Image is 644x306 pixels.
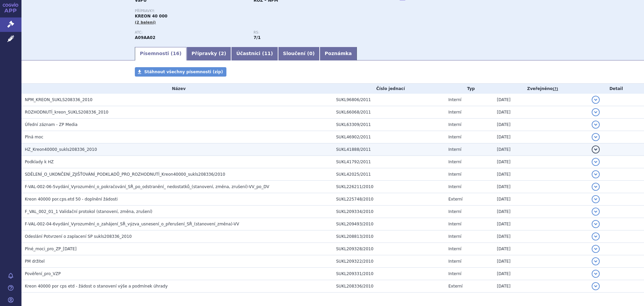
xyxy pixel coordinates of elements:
[493,119,588,131] td: [DATE]
[493,94,588,106] td: [DATE]
[25,110,108,115] span: ROZHODNUTÍ_kreon_SUKLS208336_2010
[254,35,261,40] strong: multienzymové přípravky, mikronizované lékové formy, p.o.
[25,135,43,139] span: Plná moc
[333,156,445,168] td: SUKL41792/2011
[333,181,445,193] td: SUKL226211/2010
[448,122,462,127] span: Interní
[333,280,445,293] td: SUKL208336/2010
[25,97,93,102] span: NPM_KREON_SUKLS208336_2010
[448,97,462,102] span: Interní
[448,110,462,115] span: Interní
[448,135,462,139] span: Interní
[25,284,168,289] span: Kreon 40000 por cps etd - žádost o stanovení výše a podmínek úhrady
[135,35,155,40] strong: MULTIENZYMOVÉ PŘÍPRAVKY (LIPASA, PROTEASA APOD.)
[592,282,600,290] button: detail
[493,168,588,181] td: [DATE]
[445,84,494,94] th: Typ
[135,47,186,60] a: Písemnosti (16)
[448,147,462,152] span: Interní
[448,160,462,164] span: Interní
[231,47,278,60] a: Účastníci (11)
[333,218,445,230] td: SUKL209493/2010
[592,208,600,216] button: detail
[592,257,600,265] button: detail
[592,108,600,116] button: detail
[21,84,333,94] th: Název
[25,197,118,202] span: Kreon 40000 por.cps.etd 50 - doplnění žádosti
[448,284,463,289] span: Externí
[333,268,445,280] td: SUKL209331/2010
[592,145,600,154] button: detail
[135,67,226,77] a: Stáhnout všechny písemnosti (zip)
[333,230,445,243] td: SUKL208813/2010
[144,70,223,74] span: Stáhnout všechny písemnosti (zip)
[333,168,445,181] td: SUKL42025/2011
[592,245,600,253] button: detail
[493,181,588,193] td: [DATE]
[254,31,366,35] p: RS:
[25,222,239,226] span: F-VAL-002-04-6vydání_Vyrozumění_o_zahájení_SŘ_výzva_usnesení_o_přerušení_SŘ_(stanovení_změna)-VV
[333,84,445,94] th: Číslo jednací
[592,183,600,191] button: detail
[333,143,445,156] td: SUKL41888/2011
[333,94,445,106] td: SUKL96806/2011
[448,209,462,214] span: Interní
[592,195,600,203] button: detail
[493,143,588,156] td: [DATE]
[493,84,588,94] th: Zveřejněno
[173,51,179,56] span: 16
[333,255,445,268] td: SUKL209322/2010
[25,147,97,152] span: HZ_Kreon40000_sukls208336_2010
[25,234,132,239] span: Odeslání Potvrzení o zaplacení SP sukls208336_2010
[448,259,462,264] span: Interní
[448,247,462,251] span: Interní
[333,243,445,255] td: SUKL209328/2010
[448,271,462,276] span: Interní
[592,270,600,278] button: detail
[25,172,225,177] span: SDĚLENÍ_O_UKONČENÍ_ZJIŠŤOVÁNÍ_PODKLADŮ_PRO_ROZHODNUTÍ_Kreon40000_sukls208336/2010
[592,96,600,104] button: detail
[592,133,600,141] button: detail
[135,14,167,18] span: KREON 40 000
[333,106,445,119] td: SUKL66068/2011
[493,280,588,293] td: [DATE]
[278,47,320,60] a: Sloučení (0)
[448,184,462,189] span: Interní
[333,193,445,206] td: SUKL225748/2010
[135,31,247,35] p: ATC:
[135,9,372,13] p: Přípravky:
[493,106,588,119] td: [DATE]
[333,206,445,218] td: SUKL209334/2010
[25,209,152,214] span: F_VAL_002_01_1 Validační protokol (stanovení, změna, zrušení)
[309,51,313,56] span: 0
[333,131,445,143] td: SUKL46902/2011
[221,51,224,56] span: 2
[264,51,271,56] span: 11
[553,87,558,91] abbr: (?)
[592,170,600,178] button: detail
[493,206,588,218] td: [DATE]
[493,218,588,230] td: [DATE]
[592,158,600,166] button: detail
[448,197,463,202] span: Externí
[135,20,156,25] span: (2 balení)
[25,160,54,164] span: Podklady k HZ
[493,193,588,206] td: [DATE]
[448,172,462,177] span: Interní
[592,232,600,241] button: detail
[493,131,588,143] td: [DATE]
[493,243,588,255] td: [DATE]
[25,271,61,276] span: Pověření_pro_VZP
[186,47,231,60] a: Přípravky (2)
[592,220,600,228] button: detail
[448,222,462,226] span: Interní
[493,268,588,280] td: [DATE]
[493,230,588,243] td: [DATE]
[333,119,445,131] td: SUKL63309/2011
[320,47,357,60] a: Poznámka
[493,255,588,268] td: [DATE]
[25,247,76,251] span: Plné_moci_pro_ZP_1.10.2010
[25,122,77,127] span: Úřední záznam - ZP Media
[25,259,45,264] span: PM držitel
[493,156,588,168] td: [DATE]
